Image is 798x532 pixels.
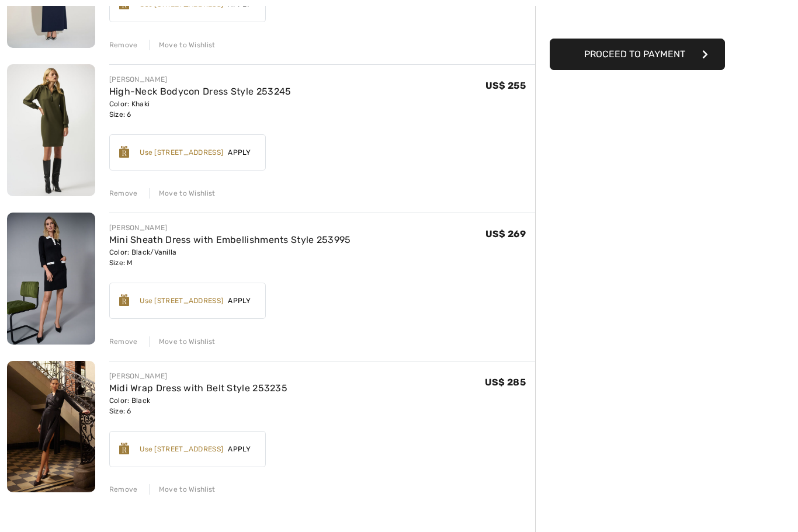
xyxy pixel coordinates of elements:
[149,40,216,51] div: Move to Wishlist
[140,148,223,158] div: Use [STREET_ADDRESS]
[109,40,138,51] div: Remove
[550,39,725,71] button: Proceed to Payment
[7,361,95,493] img: Midi Wrap Dress with Belt Style 253235
[223,444,256,455] span: Apply
[149,337,216,347] div: Move to Wishlist
[584,49,685,60] span: Proceed to Payment
[485,81,526,92] span: US$ 255
[485,229,526,240] span: US$ 269
[109,383,287,394] a: Midi Wrap Dress with Belt Style 253235
[109,75,292,85] div: [PERSON_NAME]
[119,443,130,455] img: Reward-Logo.svg
[140,296,223,307] div: Use [STREET_ADDRESS]
[119,147,130,158] img: Reward-Logo.svg
[109,99,292,120] div: Color: Khaki Size: 6
[109,485,138,495] div: Remove
[223,296,256,307] span: Apply
[7,213,95,345] img: Mini Sheath Dress with Embellishments Style 253995
[109,396,287,417] div: Color: Black Size: 6
[109,235,351,246] a: Mini Sheath Dress with Embellishments Style 253995
[109,223,351,234] div: [PERSON_NAME]
[140,444,223,455] div: Use [STREET_ADDRESS]
[7,65,95,197] img: High-Neck Bodycon Dress Style 253245
[109,337,138,347] div: Remove
[223,148,256,158] span: Apply
[119,295,130,307] img: Reward-Logo.svg
[109,86,292,98] a: High-Neck Bodycon Dress Style 253245
[109,189,138,199] div: Remove
[149,485,216,495] div: Move to Wishlist
[109,371,287,382] div: [PERSON_NAME]
[109,248,351,269] div: Color: Black/Vanilla Size: M
[485,377,526,388] span: US$ 285
[550,9,725,35] iframe: PayPal-paypal
[149,189,216,199] div: Move to Wishlist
